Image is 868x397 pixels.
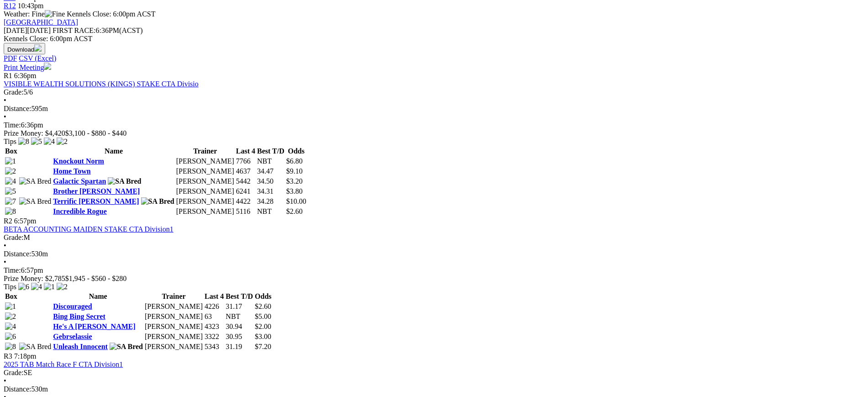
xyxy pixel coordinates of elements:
td: NBT [257,157,285,166]
a: Bing Bing Secret [53,312,105,320]
td: 30.95 [225,332,253,341]
button: Download [4,43,45,54]
img: 4 [31,283,42,291]
span: Grade: [4,369,24,376]
img: 6 [18,283,29,291]
a: Incredible Rogue [53,207,106,215]
td: [PERSON_NAME] [144,322,203,331]
span: $10.00 [286,197,306,205]
span: $2.60 [255,302,271,310]
div: 6:36pm [4,121,864,129]
span: R3 [4,352,12,360]
span: R2 [4,217,12,225]
span: $2.00 [255,323,271,330]
th: Last 4 [204,292,224,301]
img: SA Bred [19,177,52,185]
img: download.svg [34,44,42,52]
img: 5 [5,187,16,196]
div: 595m [4,105,864,113]
th: Odds [254,292,272,301]
span: 6:57pm [14,217,37,225]
td: 6241 [236,187,256,196]
img: SA Bred [141,197,174,206]
span: $3,100 - $880 - $440 [65,129,127,137]
span: Box [5,147,17,155]
span: • [4,258,6,266]
div: M [4,233,864,242]
img: printer.svg [44,63,51,70]
span: • [4,113,6,121]
td: [PERSON_NAME] [176,187,235,196]
span: [DATE] [4,26,27,34]
a: Home Town [53,167,90,175]
td: 3322 [204,332,224,341]
span: 10:43pm [18,2,44,10]
td: 63 [204,312,224,321]
span: $2.60 [286,207,303,215]
div: 530m [4,385,864,393]
img: 2 [57,283,68,291]
img: SA Bred [110,343,143,351]
a: Gebrselassie [53,333,92,340]
img: 8 [18,138,29,146]
span: R1 [4,72,12,79]
td: 31.17 [225,302,253,311]
a: BETA ACCOUNTING MAIDEN STAKE CTA Division1 [4,225,174,233]
div: Download [4,54,864,63]
td: 30.94 [225,322,253,331]
img: 1 [5,157,16,165]
span: $6.80 [286,157,303,165]
img: 6 [5,333,16,341]
div: Prize Money: $4,420 [4,129,864,138]
a: CSV (Excel) [19,54,56,62]
span: $3.80 [286,187,303,195]
td: 34.50 [257,177,285,186]
span: • [4,96,6,104]
img: 1 [44,283,55,291]
img: 5 [31,138,42,146]
td: [PERSON_NAME] [144,332,203,341]
a: [GEOGRAPHIC_DATA] [4,18,78,26]
td: [PERSON_NAME] [176,167,235,176]
th: Best T/D [225,292,253,301]
img: 2 [5,167,16,175]
th: Trainer [176,147,235,156]
span: Tips [4,138,16,145]
span: FIRST RACE: [53,26,95,34]
th: Name [53,147,174,156]
th: Name [53,292,143,301]
span: Distance: [4,250,31,258]
span: 6:36PM(ACST) [53,26,143,34]
a: Discouraged [53,302,92,310]
img: 8 [5,343,16,351]
span: 7:18pm [14,352,37,360]
span: Weather: Fine [4,10,67,18]
span: 6:36pm [14,72,37,79]
span: $9.10 [286,167,303,175]
a: Knockout Norm [53,157,104,165]
a: Brother [PERSON_NAME] [53,187,140,195]
span: $1,945 - $560 - $280 [65,275,127,282]
td: NBT [225,312,253,321]
th: Last 4 [236,147,256,156]
img: Fine [45,10,65,18]
img: 8 [5,207,16,216]
span: [DATE] [4,26,51,34]
td: [PERSON_NAME] [144,342,203,351]
div: 6:57pm [4,266,864,275]
a: R12 [4,2,16,10]
td: 31.19 [225,342,253,351]
span: Grade: [4,88,24,96]
a: Print Meeting [4,64,51,71]
td: 4422 [236,197,256,206]
span: Time: [4,121,21,129]
td: [PERSON_NAME] [176,157,235,166]
div: Prize Money: $2,785 [4,275,864,283]
div: 5/6 [4,88,864,96]
span: Time: [4,266,21,274]
img: 7 [5,197,16,206]
span: Grade: [4,233,24,241]
span: $7.20 [255,343,271,350]
span: Distance: [4,105,31,112]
